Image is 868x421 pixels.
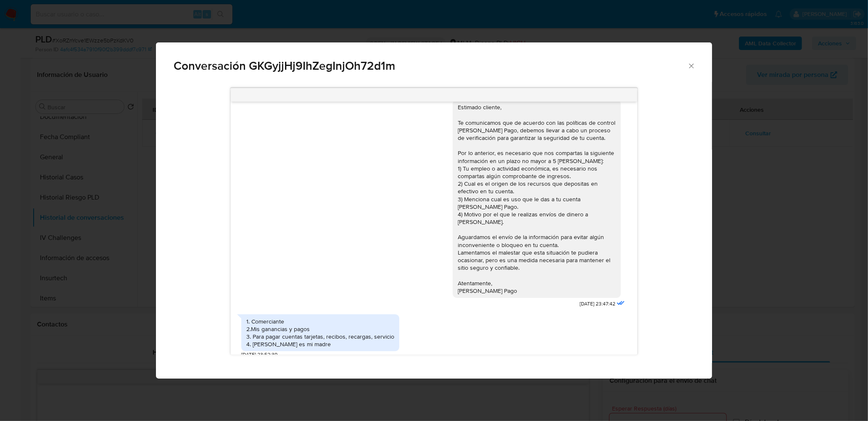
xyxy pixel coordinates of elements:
div: Estimado cliente, Te comunicamos que de acuerdo con las políticas de control [PERSON_NAME] Pago, ... [458,103,616,295]
span: [DATE] 23:47:42 [580,300,615,308]
span: Conversación GKGyjjHj9IhZegInjOh72d1m [174,60,687,72]
button: Cerrar [687,62,695,69]
span: [DATE] 23:52:30 [241,351,277,358]
div: 1. Comerciante 2.Mis ganancias y pagos 3. Para pagar cuentas tarjetas, recibos, recargas, servici... [246,318,394,348]
div: Comunicación [156,42,712,379]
